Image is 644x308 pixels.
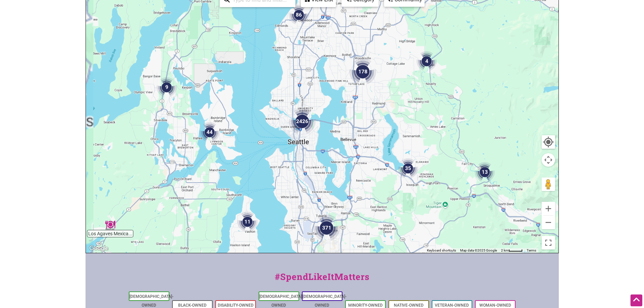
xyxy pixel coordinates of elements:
button: Map Scale: 2 km per 38 pixels [499,248,525,253]
button: Toggle fullscreen view [541,236,555,250]
div: Scroll Back to Top [630,294,642,306]
a: Woman-Owned [479,303,511,308]
span: Map data ©2025 Google [460,248,497,252]
div: 371 [313,214,340,241]
button: Map camera controls [542,153,555,167]
a: Native-Owned [394,303,424,308]
div: 9 [157,77,177,97]
button: Your Location [542,135,555,149]
a: Black-Owned [178,303,207,308]
div: 11 [237,212,258,232]
img: Google [88,244,110,253]
div: Los Agaves Mexican Restaurant [105,219,115,230]
button: Zoom out [542,216,555,229]
a: Open this area in Google Maps (opens a new window) [88,244,110,253]
a: [DEMOGRAPHIC_DATA]-Owned [303,294,347,308]
a: Disability-Owned [218,303,254,308]
button: Zoom in [542,202,555,215]
span: 2 km [501,248,508,252]
a: Terms (opens in new tab) [527,248,536,252]
div: 13 [475,162,495,182]
div: 35 [398,158,418,179]
div: 4 [416,51,437,71]
div: 44 [199,122,220,142]
a: [DEMOGRAPHIC_DATA]-Owned [129,294,173,308]
div: 2426 [289,108,316,135]
a: Veteran-Owned [435,303,469,308]
a: Minority-Owned [348,303,383,308]
div: 178 [349,58,376,85]
div: #SpendLikeItMatters [86,270,559,290]
button: Drag Pegman onto the map to open Street View [542,177,555,191]
div: 86 [289,5,309,25]
button: Keyboard shortcuts [427,248,456,253]
a: [DEMOGRAPHIC_DATA]-Owned [259,294,303,308]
